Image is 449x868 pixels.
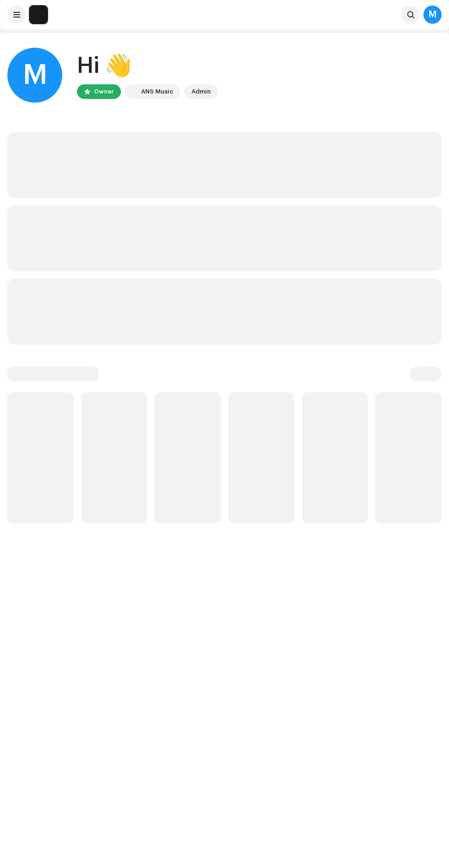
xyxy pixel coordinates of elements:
[423,5,442,24] div: M
[126,86,137,97] img: bb356b9b-6e90-403f-adc8-c282c7c2e227
[29,5,48,24] img: bb356b9b-6e90-403f-adc8-c282c7c2e227
[77,51,218,81] div: Hi 👋
[141,86,173,97] div: ANS Music
[94,86,114,97] div: Owner
[7,48,62,103] div: M
[192,86,211,97] div: Admin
